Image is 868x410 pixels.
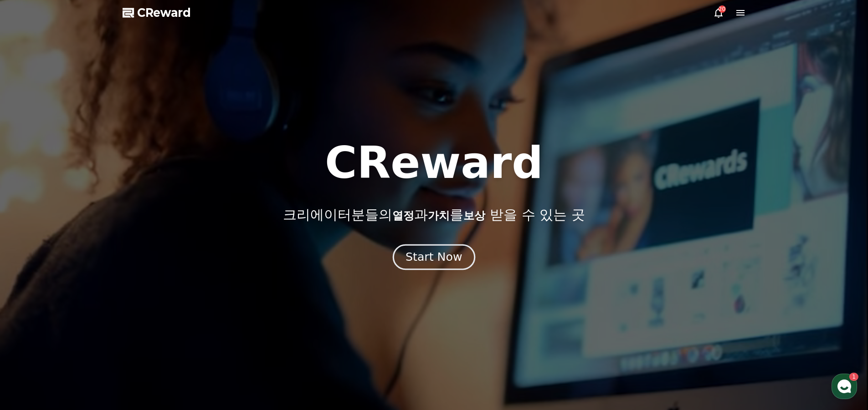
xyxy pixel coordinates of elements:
button: Start Now [393,244,475,270]
span: 가치 [428,209,450,222]
a: Start Now [395,254,473,263]
span: 1 [92,288,96,295]
a: 20 [713,7,724,18]
a: CReward [123,5,191,20]
span: 대화 [83,303,94,310]
p: 크리에이터분들의 과 를 받을 수 있는 곳 [283,207,585,223]
h1: CReward [325,141,543,185]
span: 열정 [392,209,414,222]
a: 1대화 [60,289,118,311]
span: 보상 [463,209,485,222]
span: 설정 [141,302,152,309]
div: 20 [719,5,726,13]
a: 설정 [118,289,175,311]
a: 홈 [3,289,60,311]
div: Start Now [406,249,462,265]
span: 홈 [29,302,34,309]
span: CReward [137,5,191,20]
